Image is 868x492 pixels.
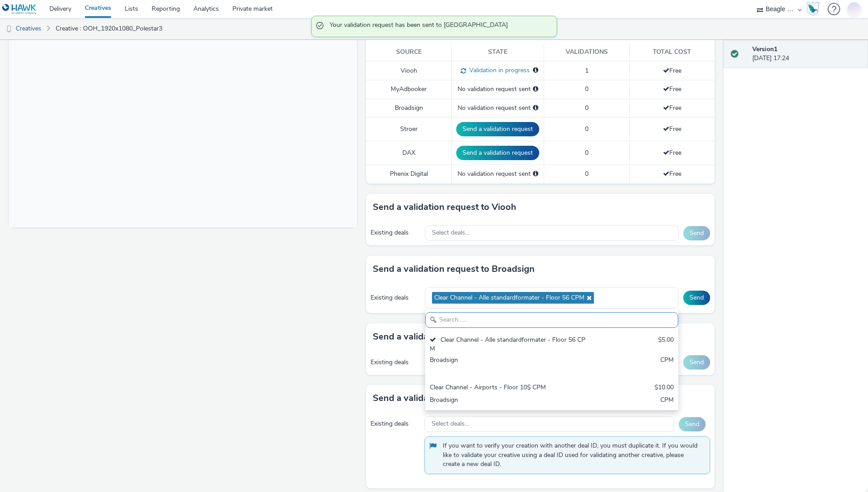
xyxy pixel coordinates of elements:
[544,43,630,61] th: Validations
[373,392,550,405] h3: Send a validation request to Phenix Digital
[2,4,37,15] img: undefined Logo
[663,148,681,157] span: Free
[371,419,419,428] div: Existing deals
[366,141,451,165] td: DAX
[432,420,469,428] span: Select deals...
[371,358,420,367] div: Existing deals
[366,118,451,141] td: Stroer
[366,99,451,117] td: Broadsign
[366,80,451,99] td: MyAdbooker
[654,383,674,393] div: $10.00
[663,104,681,112] span: Free
[663,125,681,133] span: Free
[456,170,539,179] div: No validation request sent
[663,66,681,75] span: Free
[443,441,701,469] span: If you want to verify your creation with another deal ID, you must duplicate it. If you would lik...
[452,43,544,61] th: State
[366,61,451,80] td: Viooh
[683,355,710,370] button: Send
[456,122,539,136] button: Send a validation request
[585,66,589,75] span: 1
[585,170,589,178] span: 0
[630,43,715,61] th: Total cost
[430,396,591,406] div: Broadsign
[683,291,710,305] button: Send
[373,262,535,276] h3: Send a validation request to Broadsign
[663,170,681,178] span: Free
[366,43,451,61] th: Source
[330,21,548,32] span: Your validation request has been sent to [GEOGRAPHIC_DATA]
[679,417,706,431] button: Send
[660,356,674,374] div: CPM
[847,0,861,17] img: Jonas Bruzga
[456,104,539,113] div: No validation request sent
[658,335,674,354] div: $5.00
[585,104,589,112] span: 0
[585,85,589,93] span: 0
[585,148,589,157] span: 0
[533,85,538,94] div: Please select a deal below and click on Send to send a validation request to MyAdbooker.
[425,312,678,328] input: Search......
[533,104,538,113] div: Please select a deal below and click on Send to send a validation request to Broadsign.
[432,229,469,237] span: Select deals...
[373,330,546,344] h3: Send a validation request to MyAdbooker
[752,45,777,53] strong: Version 1
[430,356,591,374] div: Broadsign
[585,125,589,133] span: 0
[806,2,823,16] a: Hawk Academy
[663,85,681,93] span: Free
[806,2,820,16] img: Hawk Academy
[371,228,420,237] div: Existing deals
[51,18,167,39] a: Creative : OOH_1920x1080_Polestar3
[456,146,539,160] button: Send a validation request
[430,383,591,393] div: Clear Channel - Airports - Floor 10$ CPM
[456,85,539,94] div: No validation request sent
[752,45,861,63] div: [DATE] 17:24
[99,28,249,112] img: Advertisement preview
[683,226,710,240] button: Send
[430,335,591,354] div: Clear Channel - Alle standardformater - Floor 56 CPM
[434,294,584,302] span: Clear Channel - Alle standardformater - Floor 56 CPM
[366,165,451,183] td: Phenix Digital
[660,396,674,406] div: CPM
[466,66,530,74] span: Validation in progress
[371,293,420,302] div: Existing deals
[533,170,538,179] div: Please select a deal below and click on Send to send a validation request to Phenix Digital.
[4,25,13,34] img: dooh
[373,200,516,214] h3: Send a validation request to Viooh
